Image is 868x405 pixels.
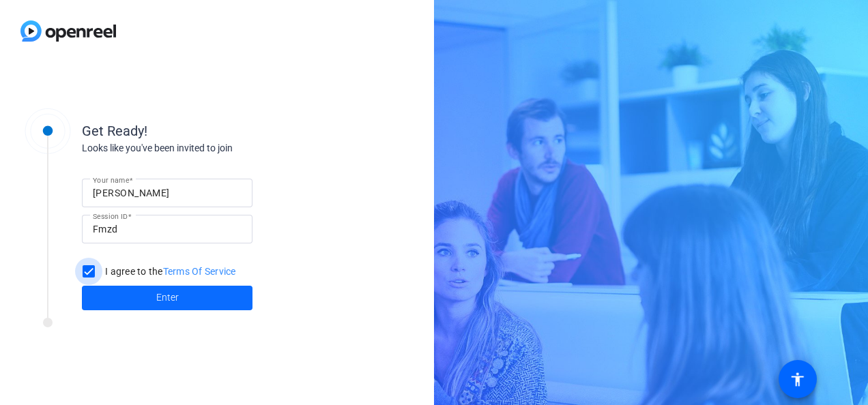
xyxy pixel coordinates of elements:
div: Get Ready! [82,121,355,141]
a: Terms Of Service [163,266,236,277]
mat-icon: accessibility [790,371,806,387]
mat-label: Session ID [93,212,128,220]
div: Looks like you've been invited to join [82,141,355,155]
label: I agree to the [102,265,236,278]
span: Enter [156,290,179,305]
mat-label: Your name [93,176,129,184]
button: Enter [82,286,252,310]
